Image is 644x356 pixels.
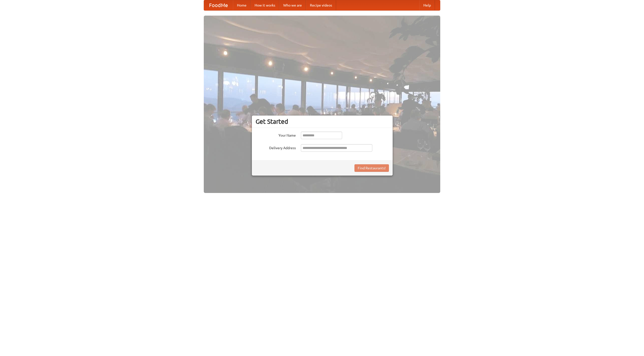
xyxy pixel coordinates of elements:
a: Home [233,0,251,10]
label: Delivery Address [256,144,296,150]
a: Help [419,0,435,10]
a: FoodMe [204,0,233,10]
label: Your Name [256,132,296,138]
a: Recipe videos [306,0,336,10]
button: Find Restaurants! [354,164,389,172]
a: Who we are [279,0,306,10]
h3: Get Started [256,118,389,125]
a: How it works [251,0,279,10]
